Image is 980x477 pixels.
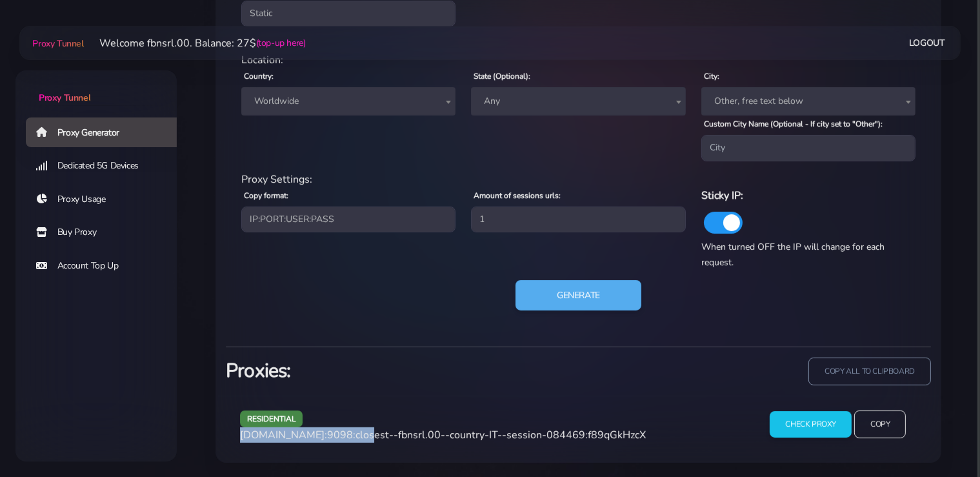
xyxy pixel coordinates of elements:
[26,151,187,181] a: Dedicated 5G Devices
[704,118,883,130] label: Custom City Name (Optional - If city set to "Other"):
[515,280,641,311] button: Generate
[701,241,885,269] span: When turned OFF the IP will change for each request.
[474,70,530,82] label: State (Optional):
[15,70,177,105] a: Proxy Tunnel
[701,87,915,116] span: Other, free text below
[240,411,303,427] span: residential
[917,414,964,461] iframe: Webchat Widget
[244,70,274,82] label: Country:
[249,92,448,110] span: Worldwide
[26,117,187,147] a: Proxy Generator
[226,358,571,384] h3: Proxies:
[701,135,915,161] input: City
[854,411,906,438] input: Copy
[84,36,306,51] li: Welcome fbnsrl.00. Balance: 27$
[474,190,561,201] label: Amount of sessions urls:
[704,70,719,82] label: City:
[26,218,187,247] a: Buy Proxy
[240,428,646,442] span: [DOMAIN_NAME]:9098:closest--fbnsrl.00--country-IT--session-084469:f89qGkHzcX
[709,92,908,110] span: Other, free text below
[244,190,288,201] label: Copy format:
[256,36,306,50] a: (top-up here)
[26,185,187,214] a: Proxy Usage
[30,33,83,54] a: Proxy Tunnel
[32,37,83,50] span: Proxy Tunnel
[909,31,945,55] a: Logout
[701,187,915,204] h6: Sticky IP:
[241,87,455,116] span: Worldwide
[808,358,931,385] input: copy all to clipboard
[234,172,923,187] div: Proxy Settings:
[39,92,90,104] span: Proxy Tunnel
[234,52,923,68] div: Location:
[770,411,852,438] input: Check Proxy
[479,92,677,110] span: Any
[26,251,187,281] a: Account Top Up
[471,87,685,116] span: Any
